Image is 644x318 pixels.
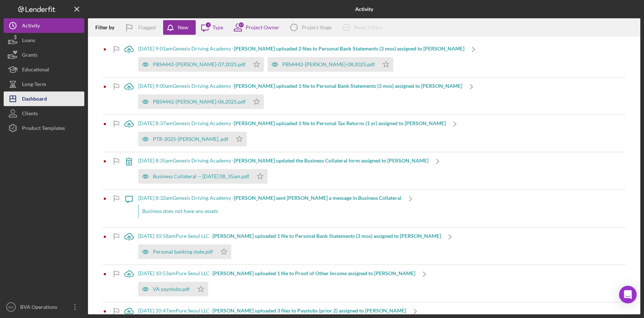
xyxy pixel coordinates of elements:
[138,270,415,276] div: [DATE] 10:53am Pure Seoul LLC -
[213,270,415,276] b: [PERSON_NAME] uploaded 1 file to Proof of Other Income assigned to [PERSON_NAME]
[4,48,84,62] button: Grants
[4,77,84,91] button: Long-Term
[163,20,196,35] button: New
[4,121,84,135] button: Product Templates
[234,83,462,89] b: [PERSON_NAME] uploaded 1 file to Personal Bank Statements (3 mos) assigned to [PERSON_NAME]
[120,40,483,77] a: [DATE] 9:01amGenesis Driving Academy -[PERSON_NAME] uploaded 2 files to Personal Bank Statements ...
[22,48,37,64] div: Grants
[138,195,401,201] div: [DATE] 8:32am Genesis Driving Academy -
[213,307,406,314] b: [PERSON_NAME] uploaded 3 files to Paystubs (prior 2) assigned to [PERSON_NAME]
[153,61,246,67] div: PBS4442-[PERSON_NAME]-07.2025.pdf
[619,286,637,303] div: Open Intercom Messenger
[4,33,84,48] button: Loans
[138,244,231,259] button: Personal banking state.pdf
[22,33,35,49] div: Loans
[4,106,84,121] button: Clients
[282,61,375,67] div: PBS4442-[PERSON_NAME]-08.2025.pdf
[178,20,188,35] div: New
[213,233,441,239] b: [PERSON_NAME] uploaded 1 file to Personal Bank Statements (3 mos) assigned to [PERSON_NAME]
[138,205,401,218] div: Business does not have any assets
[153,173,249,179] div: Business Collateral -- [DATE] 08_35am.pdf
[120,20,163,35] button: Flagged
[22,62,49,79] div: Educational
[153,249,213,255] div: Personal banking state.pdf
[205,22,211,28] div: 3
[234,157,428,164] b: [PERSON_NAME] updated the Business Collateral form assigned to [PERSON_NAME]
[355,6,373,12] b: Activity
[22,77,46,93] div: Long-Term
[234,45,464,52] b: [PERSON_NAME] uploaded 2 files to Personal Bank Statements (3 mos) assigned to [PERSON_NAME]
[138,169,268,184] button: Business Collateral -- [DATE] 08_35am.pdf
[268,57,393,72] button: PBS4442-[PERSON_NAME]-08.2025.pdf
[138,94,264,109] button: PBS4442-[PERSON_NAME]-06.2025.pdf
[138,158,428,164] div: [DATE] 8:35am Genesis Driving Academy -
[138,308,406,314] div: [DATE] 10:47am Pure Seoul LLC -
[4,18,84,33] button: Activity
[22,106,38,123] div: Clients
[22,91,47,108] div: Dashboard
[4,62,84,77] button: Educational
[120,152,447,189] a: [DATE] 8:35amGenesis Driving Academy -[PERSON_NAME] updated the Business Collateral form assigned...
[4,91,84,106] button: Dashboard
[238,22,244,28] div: 17
[138,282,208,296] button: VA paystubs.pdf
[22,18,40,35] div: Activity
[354,20,382,35] div: Reset Filters
[153,99,246,105] div: PBS4442-[PERSON_NAME]-06.2025.pdf
[120,265,434,302] a: [DATE] 10:53amPure Seoul LLC -[PERSON_NAME] uploaded 1 file to Proof of Other Income assigned to ...
[234,120,446,126] b: [PERSON_NAME] uploaded 1 file to Personal Tax Returns (1 yr) assigned to [PERSON_NAME]
[153,286,190,292] div: VA paystubs.pdf
[138,46,464,52] div: [DATE] 9:01am Genesis Driving Academy -
[138,57,264,72] button: PBS4442-[PERSON_NAME]-07.2025.pdf
[22,121,65,137] div: Product Templates
[95,25,120,30] div: Filter by
[246,25,279,30] div: Project Owner
[153,136,228,142] div: PTR-2025-[PERSON_NAME] .pdf
[18,300,66,316] div: BVA Operations
[120,78,481,115] a: [DATE] 9:00amGenesis Driving Academy -[PERSON_NAME] uploaded 1 file to Personal Bank Statements (...
[138,233,441,239] div: [DATE] 10:58am Pure Seoul LLC -
[302,25,332,30] div: Project Stage
[138,132,247,146] button: PTR-2025-[PERSON_NAME] .pdf
[120,190,420,227] a: [DATE] 8:32amGenesis Driving Academy -[PERSON_NAME] sent [PERSON_NAME] a message in Business Coll...
[138,83,462,89] div: [DATE] 9:00am Genesis Driving Academy -
[213,25,223,30] div: Type
[120,228,459,265] a: [DATE] 10:58amPure Seoul LLC -[PERSON_NAME] uploaded 1 file to Personal Bank Statements (3 mos) a...
[4,300,84,314] button: BOBVA Operations
[138,120,446,126] div: [DATE] 8:37am Genesis Driving Academy -
[8,305,14,309] text: BO
[337,20,390,35] button: Reset Filters
[234,195,401,201] b: [PERSON_NAME] sent [PERSON_NAME] a message in Business Collateral
[120,115,464,152] a: [DATE] 8:37amGenesis Driving Academy -[PERSON_NAME] uploaded 1 file to Personal Tax Returns (1 yr...
[138,20,156,35] div: Flagged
